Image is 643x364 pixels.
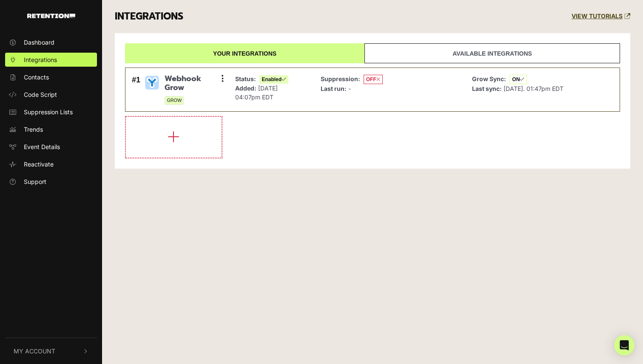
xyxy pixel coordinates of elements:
span: ON [509,75,527,84]
span: - [348,85,351,92]
div: #1 [132,74,140,105]
span: Dashboard [24,38,54,47]
img: Retention.com [27,14,75,18]
strong: Last sync: [472,85,502,92]
a: VIEW TUTORIALS [572,13,630,20]
strong: Status: [235,75,256,82]
span: Webhook Grow [165,74,222,93]
span: Suppression Lists [24,107,73,116]
button: My Account [5,338,97,364]
a: Support [5,175,97,189]
a: Contacts [5,70,97,84]
span: OFF [364,75,383,84]
a: Integrations [5,53,97,67]
span: Contacts [24,73,49,82]
a: Available integrations [364,43,620,63]
a: Trends [5,122,97,136]
span: Reactivate [24,160,54,169]
a: Reactivate [5,157,97,171]
span: My Account [14,347,55,356]
span: Code Script [24,90,57,99]
span: Integrations [24,55,57,64]
a: Dashboard [5,35,97,49]
span: GROW [165,96,184,105]
span: Enabled [259,75,288,84]
a: Your integrations [125,43,364,63]
a: Event Details [5,140,97,154]
span: Event Details [24,142,60,151]
strong: Added: [235,85,256,92]
h3: INTEGRATIONS [115,11,183,23]
div: Open Intercom Messenger [614,335,634,356]
strong: Last run: [321,85,347,92]
span: Support [24,177,46,186]
img: Webhook Grow [144,74,160,91]
strong: Suppression: [321,75,360,82]
span: [DATE]. 01:47pm EDT [504,85,563,92]
a: Code Script [5,87,97,102]
a: Suppression Lists [5,105,97,119]
span: [DATE] 04:07pm EDT [235,85,278,101]
strong: Grow Sync: [472,75,506,82]
span: Trends [24,125,43,134]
